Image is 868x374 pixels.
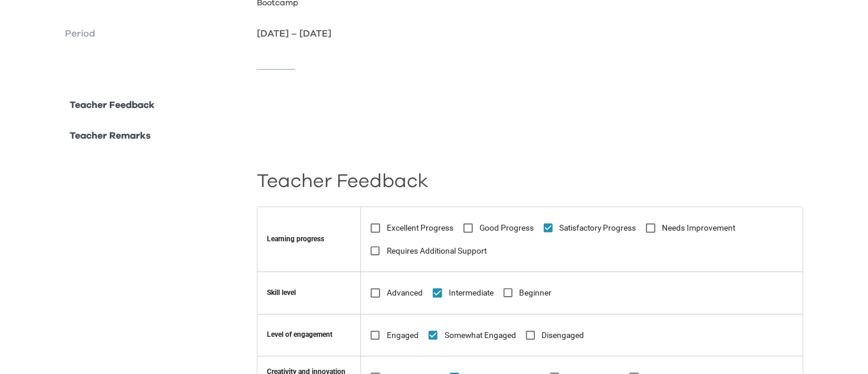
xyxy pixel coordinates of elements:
[387,245,487,257] span: Requires Additional Support
[65,27,247,41] p: Period
[445,329,516,342] span: Somewhat Engaged
[519,287,552,299] span: Beginner
[257,207,361,272] th: Learning progress
[257,272,361,314] td: Skill level
[257,176,804,188] h2: Teacher Feedback
[257,314,361,356] td: Level of engagement
[559,222,636,234] span: Satisfactory Progress
[257,27,804,41] p: [DATE] – [DATE]
[662,222,735,234] span: Needs Improvement
[479,222,534,234] span: Good Progress
[70,129,151,143] p: Teacher Remarks
[541,329,584,342] span: Disengaged
[387,287,423,299] span: Advanced
[387,329,419,342] span: Engaged
[449,287,494,299] span: Intermediate
[387,222,453,234] span: Excellent Progress
[70,98,155,112] p: Teacher Feedback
